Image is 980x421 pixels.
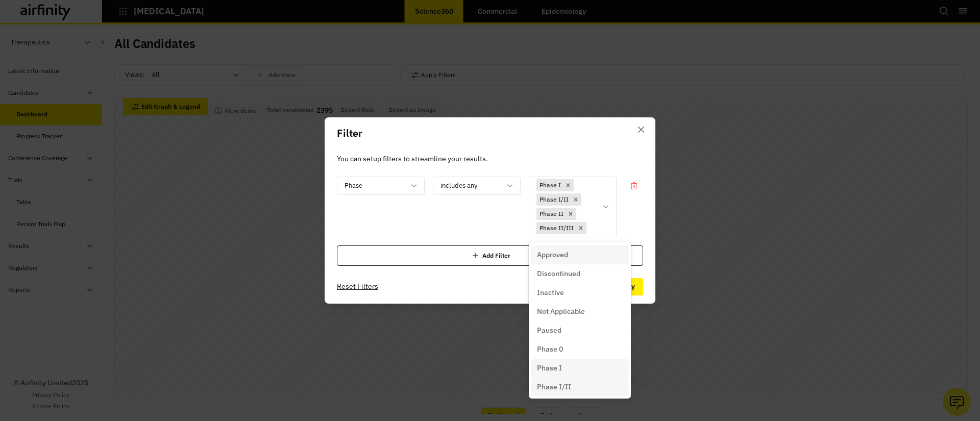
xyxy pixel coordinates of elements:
[537,306,585,317] p: Not Applicable
[570,193,581,206] div: Remove [object Object]
[540,209,563,218] p: Phase II
[540,195,569,204] p: Phase I/II
[562,179,574,191] div: Remove [object Object]
[540,181,561,190] p: Phase I
[537,250,568,260] p: Approved
[537,344,563,355] p: Phase 0
[337,279,378,295] button: Reset Filters
[537,325,561,336] p: Paused
[537,268,580,279] p: Discontinued
[537,363,562,374] p: Phase I
[325,117,655,149] header: Filter
[565,208,576,220] div: Remove [object Object]
[537,287,564,298] p: Inactive
[633,121,649,138] button: Close
[540,224,574,233] p: Phase II/III
[575,222,586,234] div: Remove [object Object]
[337,153,643,164] p: You can setup filters to streamline your results.
[337,245,643,266] div: Add Filter
[537,382,571,392] p: Phase I/II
